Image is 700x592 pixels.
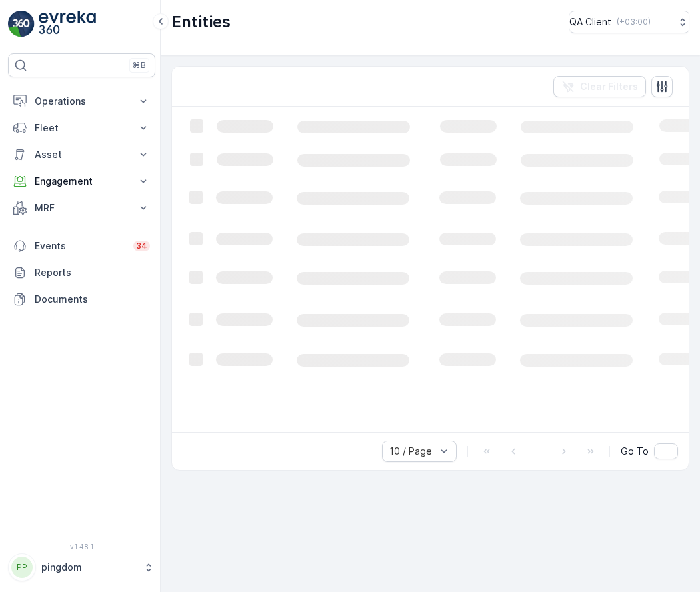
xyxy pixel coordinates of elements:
p: Entities [171,11,231,33]
p: Reports [35,266,150,279]
span: Go To [621,445,649,458]
p: ( +03:00 ) [617,17,651,27]
button: Engagement [8,168,155,195]
span: v 1.48.1 [8,543,155,551]
button: PPpingdom [8,553,155,581]
button: Asset [8,141,155,168]
button: Fleet [8,115,155,141]
p: QA Client [569,15,611,29]
p: Asset [35,148,129,161]
p: Engagement [35,175,129,188]
div: PP [11,557,33,578]
p: MRF [35,201,129,215]
button: Operations [8,88,155,115]
p: Operations [35,95,129,108]
img: logo [8,11,35,37]
a: Events34 [8,233,155,259]
button: QA Client(+03:00) [569,11,689,33]
p: pingdom [41,561,137,574]
a: Reports [8,259,155,286]
a: Documents [8,286,155,313]
button: MRF [8,195,155,221]
p: Documents [35,293,150,306]
p: Events [35,239,125,253]
p: Fleet [35,121,129,135]
button: Clear Filters [553,76,646,97]
p: 34 [136,241,147,251]
img: logo_light-DOdMpM7g.png [39,11,96,37]
p: ⌘B [133,60,146,71]
p: Clear Filters [580,80,638,93]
